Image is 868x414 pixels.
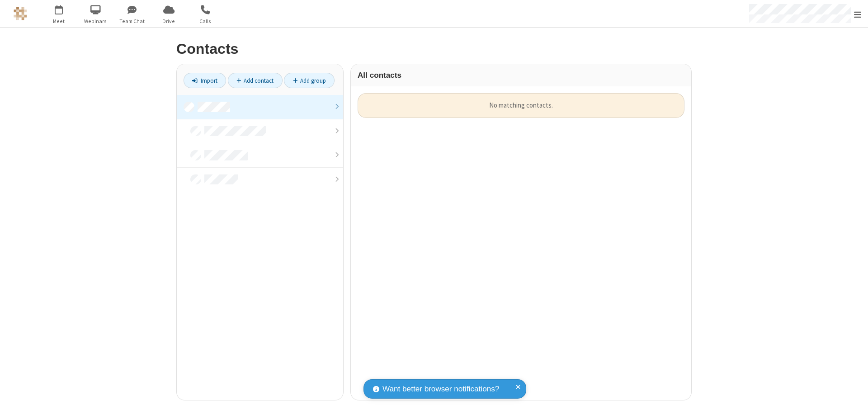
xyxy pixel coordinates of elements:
[351,86,691,400] div: grid
[176,41,692,57] h2: Contacts
[14,7,27,20] img: QA Selenium DO NOT DELETE OR CHANGE
[152,17,186,25] span: Drive
[228,73,283,88] a: Add contact
[42,17,76,25] span: Meet
[189,17,222,25] span: Calls
[358,71,684,80] h3: All contacts
[284,73,335,88] a: Add group
[184,73,226,88] a: Import
[382,383,499,395] span: Want better browser notifications?
[358,93,684,118] div: No matching contacts.
[79,17,113,25] span: Webinars
[115,17,149,25] span: Team Chat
